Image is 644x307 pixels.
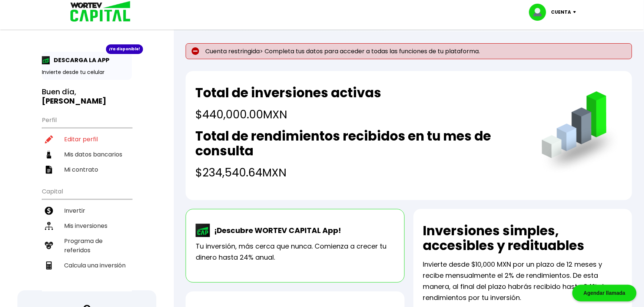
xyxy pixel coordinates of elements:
p: Invierte desde $10,000 MXN por un plazo de 12 meses y recibe mensualmente el 2% de rendimientos. ... [423,259,623,303]
h2: Inversiones simples, accesibles y redituables [423,223,623,253]
img: icon-down [571,11,581,13]
div: ¡Ya disponible! [106,44,143,54]
p: ¡Descubre WORTEV CAPITAL App! [210,225,341,236]
ul: Capital [42,183,132,291]
img: inversiones-icon.6695dc30.svg [45,222,53,230]
h4: $234,540.64 MXN [195,164,527,181]
img: calculadora-icon.17d418c4.svg [45,262,53,270]
p: Cuenta [551,7,571,18]
h3: Buen día, [42,87,132,106]
a: Editar perfil [42,132,132,147]
a: Mi contrato [42,162,132,177]
img: profile-image [529,4,551,21]
a: Mis datos bancarios [42,147,132,162]
h2: Total de rendimientos recibidos en tu mes de consulta [195,129,527,158]
div: Agendar llamada [572,285,637,301]
a: Invertir [42,203,132,218]
h4: $440,000.00 MXN [195,106,381,123]
ul: Perfil [42,112,132,177]
a: Mis inversiones [42,218,132,233]
p: Invierte desde tu celular [42,68,132,76]
h2: Total de inversiones activas [195,85,381,100]
p: Tu inversión, más cerca que nunca. Comienza a crecer tu dinero hasta 24% anual. [196,241,394,263]
p: DESCARGA LA APP [50,55,109,65]
img: editar-icon.952d3147.svg [45,135,53,144]
img: wortev-capital-app-icon [196,224,210,237]
img: contrato-icon.f2db500c.svg [45,166,53,174]
img: recomiendanos-icon.9b8e9327.svg [45,242,53,250]
img: grafica.516fef24.png [538,91,623,175]
img: app-icon [42,56,50,64]
p: Cuenta restringida> Completa tus datos para acceder a todas las funciones de tu plataforma. [186,43,632,59]
a: Programa de referidos [42,233,132,258]
img: datos-icon.10cf9172.svg [45,151,53,159]
b: [PERSON_NAME] [42,96,106,106]
img: error-circle.027baa21.svg [192,47,199,55]
img: invertir-icon.b3b967d7.svg [45,207,53,215]
a: Calcula una inversión [42,258,132,273]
